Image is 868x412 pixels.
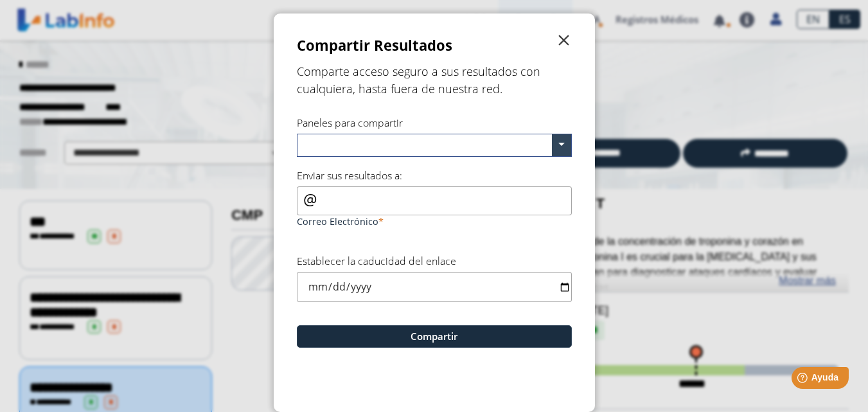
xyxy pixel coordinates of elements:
[297,215,378,228] font: Correo Electrónico
[411,330,457,343] font: Compartir
[297,36,452,55] font: Compartir Resultados
[297,64,540,96] font: Comparte acceso seguro a sus resultados con cualquiera, hasta fuera de nuestra red.
[297,254,456,268] font: Establecer la caducidad del enlace
[297,325,572,348] button: Compartir
[754,362,854,398] iframe: Lanzador de widgets de ayuda
[297,116,403,130] font: Paneles para compartir
[297,168,402,183] font: Enviar sus resultados a:
[556,33,572,48] font: 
